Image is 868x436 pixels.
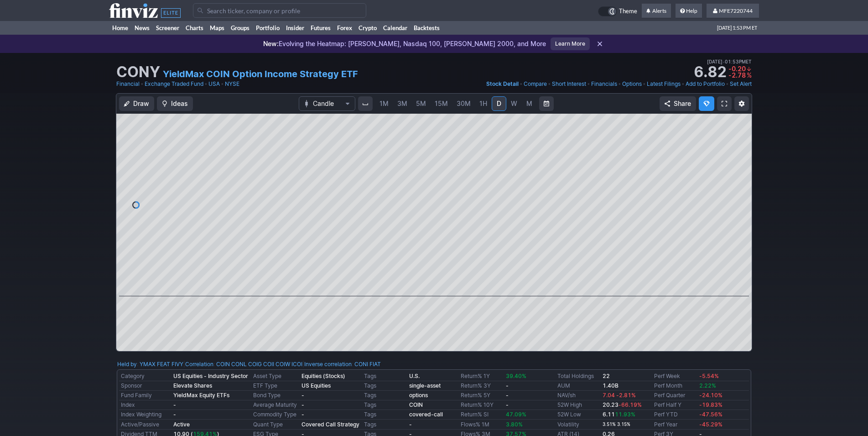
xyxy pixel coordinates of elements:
span: • [548,79,551,89]
span: 7.04 [603,392,615,399]
a: COIW [275,360,290,369]
a: 15M [431,96,452,111]
a: Latest Filings [647,79,681,89]
span: 3M [397,100,407,107]
a: Help [676,4,702,18]
a: Compare [524,79,547,89]
span: D [497,100,501,107]
button: Chart Settings [734,96,749,111]
td: Perf Month [652,381,697,391]
td: Tags [362,381,407,391]
span: • [221,79,224,89]
a: options [409,392,428,399]
b: Active [173,421,190,428]
a: COIG [248,360,262,369]
td: Perf Week [652,372,697,381]
b: - [506,382,509,389]
span: -47.56% [699,411,722,418]
span: 1H [479,100,487,107]
a: D [492,96,506,111]
td: Tags [362,400,407,410]
td: Return% SI [459,410,504,420]
a: COII [263,360,274,369]
span: M [526,100,532,107]
a: single-asset [409,382,441,389]
span: -24.10% [699,392,722,399]
b: 1.40B [603,382,619,389]
a: Exchange Traded Fund [145,79,203,89]
span: • [681,79,685,89]
small: 3.51% 3.15% [603,422,630,427]
b: 20.23 [603,401,642,408]
a: Learn More [551,37,590,50]
td: Perf Year [652,420,697,430]
span: 15M [435,100,448,107]
a: Groups [228,21,253,35]
a: YMAX [140,360,156,369]
a: YieldMax COIN Option Income Strategy ETF [163,68,358,80]
a: covered-call [409,411,443,418]
span: • [520,79,523,89]
button: Share [660,96,696,111]
div: | : [183,360,302,369]
td: Tags [362,410,407,420]
a: FIVY [172,360,183,369]
b: COIN [409,401,423,408]
b: - [301,411,304,418]
td: Flows% 1M [459,420,504,430]
a: Charts [182,21,207,35]
span: -66.19% [619,401,642,408]
div: : [117,360,183,369]
a: Backtests [411,21,443,35]
b: YieldMax Equity ETFs [173,392,229,399]
a: Held by [117,361,137,368]
span: 30M [457,100,471,107]
b: - [506,392,509,399]
span: -45.29% [699,421,722,428]
td: Return% 3Y [459,381,504,391]
td: Volatility [556,420,601,430]
a: FIAT [369,360,381,369]
td: Tags [362,372,407,381]
b: - [506,401,509,408]
td: Perf Half Y [652,400,697,410]
span: [DATE] 1:53 PM ET [717,21,757,35]
a: 3M [393,96,411,111]
b: US Equities - Industry Sector [173,373,248,379]
td: Fund Family [119,391,172,400]
a: 1H [475,96,491,111]
span: [DATE] 01:53PM ET [707,58,752,66]
button: Chart Type [299,96,355,111]
a: Options [622,79,642,89]
a: COIN [216,360,230,369]
span: • [726,79,729,89]
td: AUM [556,381,601,391]
span: 47.09% [506,411,526,418]
span: • [204,79,208,89]
button: Interval [358,96,373,111]
b: - [173,401,176,408]
a: CONI [354,360,368,369]
td: Bond Type [251,391,300,400]
td: Active/Passive [119,420,172,430]
span: 2.22% [699,382,716,389]
a: Add to Portfolio [686,79,725,89]
a: Financial [116,79,140,89]
span: 1M [379,100,389,107]
span: -2.81% [616,392,636,399]
b: U.S. [409,373,420,379]
a: Fullscreen [717,96,732,111]
b: - [301,401,304,408]
a: Portfolio [253,21,283,35]
a: Financials [591,79,617,89]
span: 5M [416,100,426,107]
a: Calendar [380,21,411,35]
span: Latest Filings [647,80,681,87]
span: New: [263,40,279,47]
td: Tags [362,391,407,400]
a: MFE7220744 [707,4,759,18]
span: % [747,71,752,79]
